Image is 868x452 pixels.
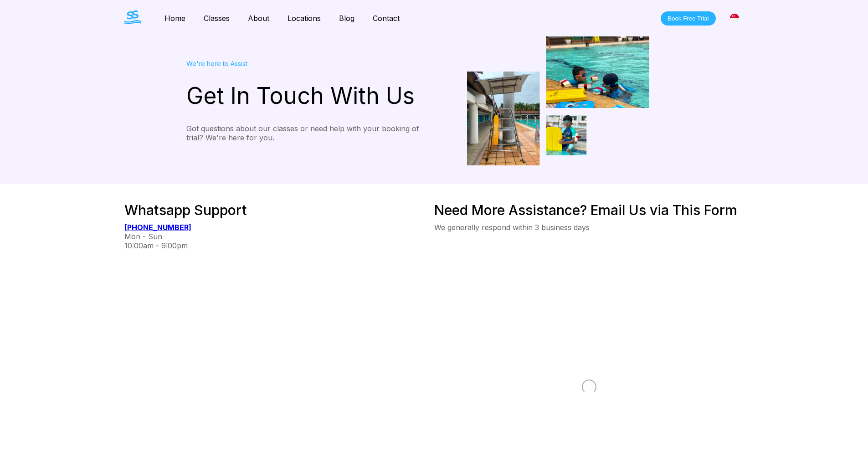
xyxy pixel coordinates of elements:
a: Contact [364,14,409,23]
a: Home [155,14,195,23]
a: Blog [330,14,364,23]
img: Swimming Classes [467,36,649,165]
div: Get In Touch With Us [186,82,434,109]
a: About [239,14,278,23]
div: Mon - Sun [124,232,434,241]
div: We're here to Assist [186,60,434,67]
img: Singapore [730,14,739,23]
div: Got questions about our classes or need help with your booking of trial? We're here for you. [186,124,434,142]
a: Locations [278,14,330,23]
div: [GEOGRAPHIC_DATA] [725,9,744,28]
div: Need More Assistance? Email Us via This Form [434,202,744,218]
img: The Swim Starter Logo [124,10,141,24]
div: We generally respond within 3 business days [434,223,744,232]
a: Classes [195,14,239,23]
a: [PHONE_NUMBER] [124,223,191,232]
div: 10:00am - 9:00pm [124,241,434,250]
div: Whatsapp Support [124,202,434,218]
button: Book Free Trial [661,11,715,26]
